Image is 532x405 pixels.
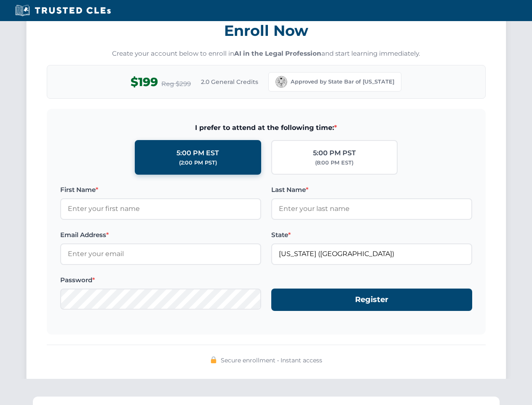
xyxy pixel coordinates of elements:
label: Email Address [60,230,261,240]
div: (8:00 PM EST) [315,159,353,167]
h3: Enroll Now [47,17,486,44]
div: (2:00 PM PST) [179,159,217,167]
input: Enter your first name [60,198,261,219]
input: California (CA) [271,243,472,265]
input: Enter your last name [271,198,472,219]
span: I prefer to attend at the following time: [60,122,472,133]
div: 5:00 PM PST [313,148,356,159]
label: Password [60,275,261,285]
span: Reg $299 [161,79,191,89]
div: 5:00 PM EST [176,148,219,159]
img: 🔒 [210,356,217,363]
p: Create your account below to enroll in and start learning immediately. [47,49,486,59]
span: Secure enrollment • Instant access [221,356,322,365]
strong: AI in the Legal Profession [234,49,321,57]
span: Approved by State Bar of [US_STATE] [291,78,394,86]
span: 2.0 General Credits [201,77,258,86]
img: California Bar [275,76,287,88]
button: Register [271,289,472,311]
label: Last Name [271,185,472,195]
input: Enter your email [60,243,261,265]
span: $199 [131,73,158,92]
img: Trusted CLEs [13,4,113,17]
label: First Name [60,185,261,195]
label: State [271,230,472,240]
